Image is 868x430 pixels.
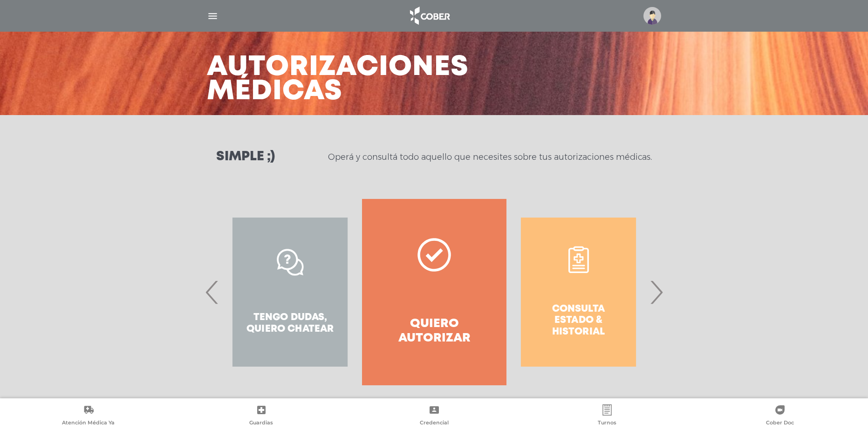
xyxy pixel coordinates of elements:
[328,151,652,163] p: Operá y consultá todo aquello que necesites sobre tus autorizaciones médicas.
[362,199,506,385] a: Quiero autorizar
[216,150,275,164] h3: Simple ;)
[379,317,489,346] h4: Quiero autorizar
[643,7,661,25] img: profile-placeholder.svg
[207,10,219,22] img: Cober_menu-lines-white.svg
[207,55,469,104] h3: Autorizaciones médicas
[2,404,175,428] a: Atención Médica Ya
[348,404,520,428] a: Credencial
[249,419,273,428] span: Guardias
[693,404,866,428] a: Cober Doc
[766,419,794,428] span: Cober Doc
[62,419,115,428] span: Atención Médica Ya
[598,419,616,428] span: Turnos
[420,419,449,428] span: Credencial
[520,404,693,428] a: Turnos
[647,267,665,317] span: Next
[175,404,348,428] a: Guardias
[405,5,454,27] img: logo_cober_home-white.png
[203,267,221,317] span: Previous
